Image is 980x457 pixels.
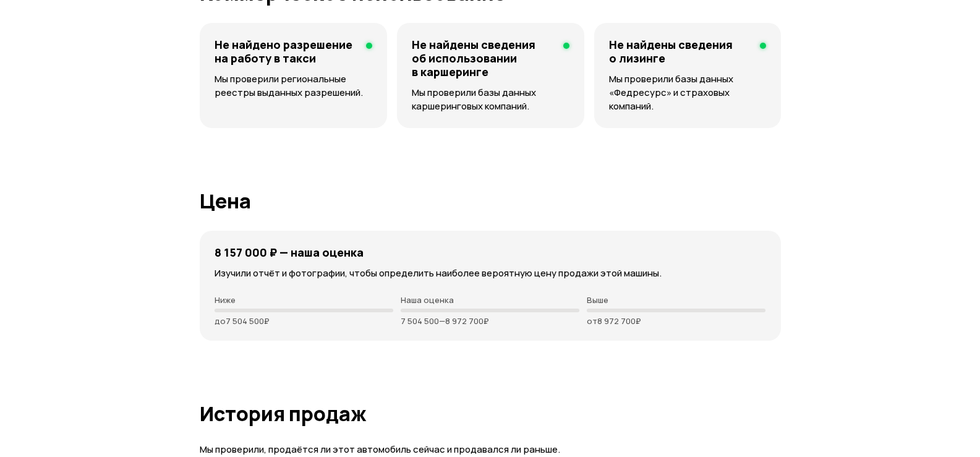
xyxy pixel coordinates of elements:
p: Ниже [215,295,393,305]
p: Мы проверили базы данных «Федресурс» и страховых компаний. [609,72,766,113]
p: от 8 972 700 ₽ [587,316,765,326]
h4: Не найдено разрешение на работу в такси [215,38,356,65]
h4: 8 157 000 ₽ — наша оценка [215,246,364,259]
p: Наша оценка [401,295,579,305]
h4: Не найдены сведения о лизинге [609,38,750,65]
p: Мы проверили, продаётся ли этот автомобиль сейчас и продавался ли раньше. [200,443,781,456]
p: Изучили отчёт и фотографии, чтобы определить наиболее вероятную цену продажи этой машины. [215,267,766,280]
h1: История продаж [200,403,781,425]
h1: Цена [200,190,781,212]
p: 7 504 500 — 8 972 700 ₽ [401,316,579,326]
p: Мы проверили базы данных каршеринговых компаний. [412,86,569,113]
p: Мы проверили региональные реестры выданных разрешений. [215,72,372,100]
p: Выше [587,295,765,305]
h4: Не найдены сведения об использовании в каршеринге [412,38,553,79]
p: до 7 504 500 ₽ [215,316,393,326]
